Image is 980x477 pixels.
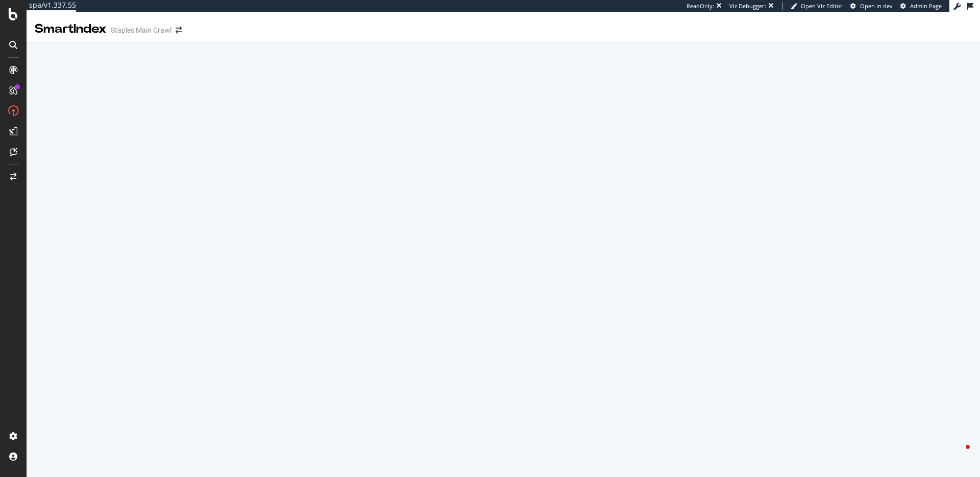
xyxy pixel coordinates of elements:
iframe: Intercom live chat [945,442,970,467]
span: Admin Page [910,2,942,10]
div: Viz Debugger: [729,2,766,10]
a: Open in dev [850,2,893,10]
div: ReadOnly: [687,2,714,10]
span: Open in dev [860,2,893,10]
div: SmartIndex [35,20,107,38]
div: Staples Main Crawl [111,25,171,35]
span: Open Viz Editor [801,2,843,10]
a: Open Viz Editor [791,2,843,10]
div: arrow-right-arrow-left [176,27,182,34]
a: Admin Page [900,2,942,10]
iframe: To enrich screen reader interactions, please activate Accessibility in Grammarly extension settings [27,42,980,477]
